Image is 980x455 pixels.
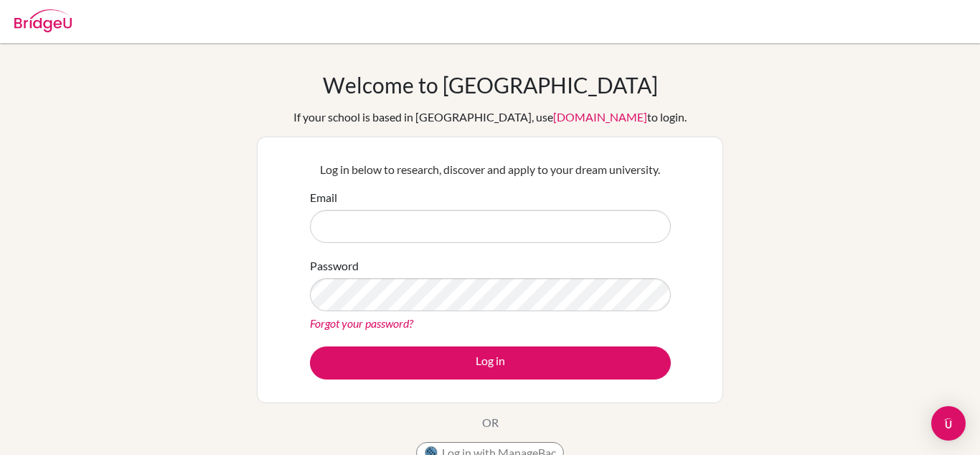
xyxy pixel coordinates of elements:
p: OR [482,414,499,431]
img: Bridge-U [14,9,72,32]
p: Log in below to research, discover and apply to your dream university. [310,161,671,178]
div: Open Intercom Messenger [931,406,966,441]
button: Log in [310,346,671,380]
a: [DOMAIN_NAME] [553,110,647,124]
label: Password [310,257,359,275]
div: If your school is based in [GEOGRAPHIC_DATA], use to login. [293,109,687,126]
a: Forgot your password? [310,316,413,330]
label: Email [310,189,337,206]
h1: Welcome to [GEOGRAPHIC_DATA] [323,72,658,98]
